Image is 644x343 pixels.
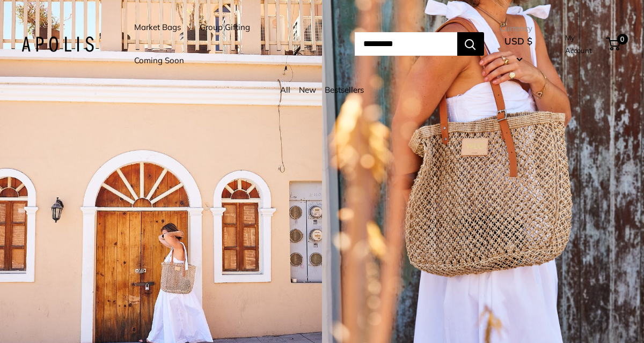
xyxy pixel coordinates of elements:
input: Search... [355,32,457,56]
a: All [280,85,290,95]
a: Market Bags [134,20,181,35]
a: My Account [565,31,602,57]
span: 0 [617,34,628,44]
a: Bestsellers [325,85,364,95]
img: Apolis [21,36,94,52]
a: Coming Soon [134,53,184,68]
a: New [299,85,316,95]
a: 0 [607,38,620,50]
span: Currency [500,21,538,36]
button: Search [457,32,484,56]
a: Group Gifting [200,20,250,35]
span: USD $ [504,35,532,47]
button: USD $ [500,33,538,67]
